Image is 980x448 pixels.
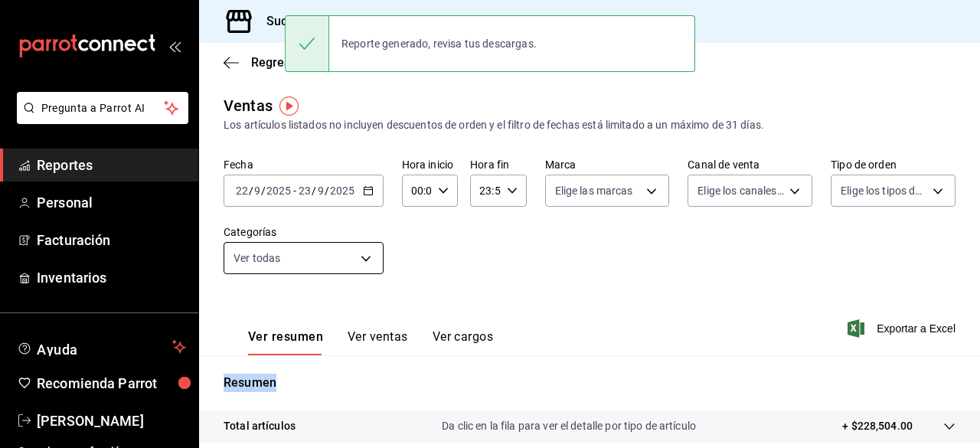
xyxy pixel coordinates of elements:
[37,410,186,431] span: [PERSON_NAME]
[831,159,955,170] label: Tipo de orden
[842,418,913,434] p: + $228,504.00
[841,183,927,198] span: Elige los tipos de orden
[251,55,302,70] span: Regresar
[329,27,549,60] div: Reporte generado, revisa tus descargas.
[17,92,188,124] button: Pregunta a Parrot AI
[545,159,670,170] label: Marca
[37,373,186,394] span: Recomienda Parrot
[224,94,273,117] div: Ventas
[224,374,955,392] p: Resumen
[279,96,299,116] img: Tooltip marker
[254,12,416,31] h3: Sucursal: Ryoshi (Polanco)
[325,185,329,197] span: /
[470,159,526,170] label: Hora fin
[37,267,186,288] span: Inventarios
[249,185,253,197] span: /
[442,418,696,434] p: Da clic en la fila para ver el detalle por tipo de artículo
[234,250,280,266] span: Ver todas
[37,192,186,213] span: Personal
[555,183,633,198] span: Elige las marcas
[248,329,493,355] div: navigation tabs
[697,183,784,198] span: Elige los canales de venta
[312,185,316,197] span: /
[317,185,325,197] input: --
[37,338,166,356] span: Ayuda
[688,159,812,170] label: Canal de venta
[224,55,302,70] button: Regresar
[433,329,494,355] button: Ver cargos
[266,185,292,197] input: ----
[224,117,955,133] div: Los artículos listados no incluyen descuentos de orden y el filtro de fechas está limitado a un m...
[402,159,458,170] label: Hora inicio
[293,185,296,197] span: -
[261,185,266,197] span: /
[851,319,955,338] button: Exportar a Excel
[168,40,181,52] button: open_drawer_menu
[11,111,188,127] a: Pregunta a Parrot AI
[348,329,408,355] button: Ver ventas
[329,185,355,197] input: ----
[298,185,312,197] input: --
[235,185,249,197] input: --
[37,230,186,250] span: Facturación
[224,227,384,237] label: Categorías
[37,155,186,175] span: Reportes
[248,329,323,355] button: Ver resumen
[253,185,261,197] input: --
[224,159,384,170] label: Fecha
[224,418,296,434] p: Total artículos
[41,100,165,116] span: Pregunta a Parrot AI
